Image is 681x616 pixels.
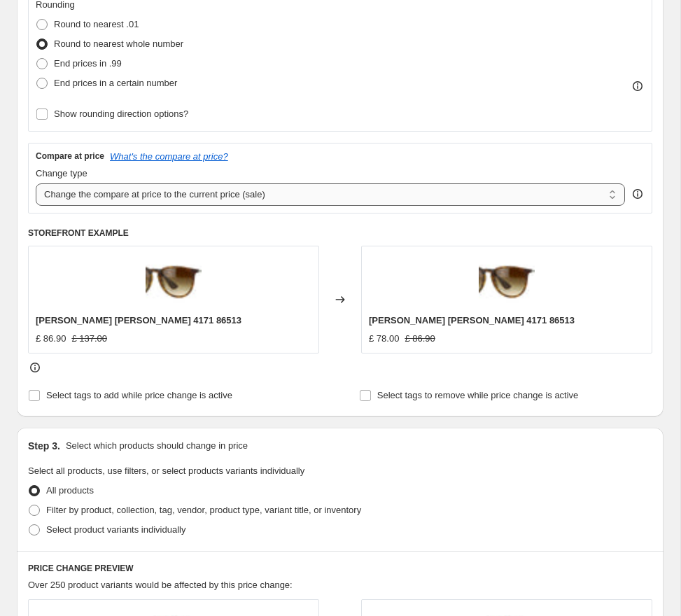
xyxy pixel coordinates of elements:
span: Over 250 product variants would be affected by this price change: [28,580,293,590]
span: Select tags to remove while price change is active [377,390,579,400]
span: Round to nearest whole number [54,38,183,49]
span: Select tags to add while price change is active [46,390,232,400]
span: Select product variants individually [46,524,185,535]
button: What's the compare at price? [110,151,228,162]
h6: STOREFRONT EXAMPLE [28,227,652,239]
span: All products [46,485,94,496]
span: Select all products, use filters, or select products variants individually [28,465,304,476]
div: help [631,187,645,201]
span: End prices in a certain number [54,78,177,88]
span: End prices in .99 [54,58,122,69]
span: £ 78.00 [369,333,399,344]
h6: PRICE CHANGE PREVIEW [28,563,652,574]
span: £ 86.90 [405,333,435,344]
p: Select which products should change in price [66,439,248,453]
img: ray-ban-erika-4171-86513-hd-1_80x.jpg [479,253,535,309]
span: Filter by product, collection, tag, vendor, product type, variant title, or inventory [46,505,361,515]
span: Round to nearest .01 [54,19,139,29]
h3: Compare at price [36,150,104,162]
span: [PERSON_NAME] [PERSON_NAME] 4171 86513 [369,315,575,325]
span: £ 137.00 [71,333,107,344]
span: Show rounding direction options? [54,108,188,119]
span: £ 86.90 [36,333,66,344]
span: [PERSON_NAME] [PERSON_NAME] 4171 86513 [36,315,241,325]
img: ray-ban-erika-4171-86513-hd-1_80x.jpg [146,253,202,309]
span: Change type [36,168,87,178]
h2: Step 3. [28,439,60,453]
